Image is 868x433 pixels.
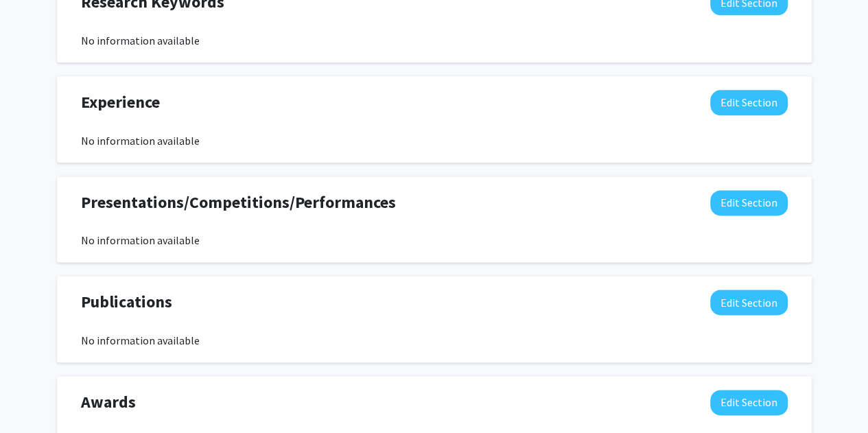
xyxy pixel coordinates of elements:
[10,371,58,423] iframe: Chat
[710,90,788,115] button: Edit Experience
[81,32,788,49] div: No information available
[81,90,160,115] span: Experience
[81,232,788,248] div: No information available
[81,390,136,414] span: Awards
[81,290,172,314] span: Publications
[710,290,788,315] button: Edit Publications
[81,332,788,349] div: No information available
[81,132,788,149] div: No information available
[710,390,788,415] button: Edit Awards
[710,190,788,215] button: Edit Presentations/Competitions/Performances
[81,190,396,215] span: Presentations/Competitions/Performances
